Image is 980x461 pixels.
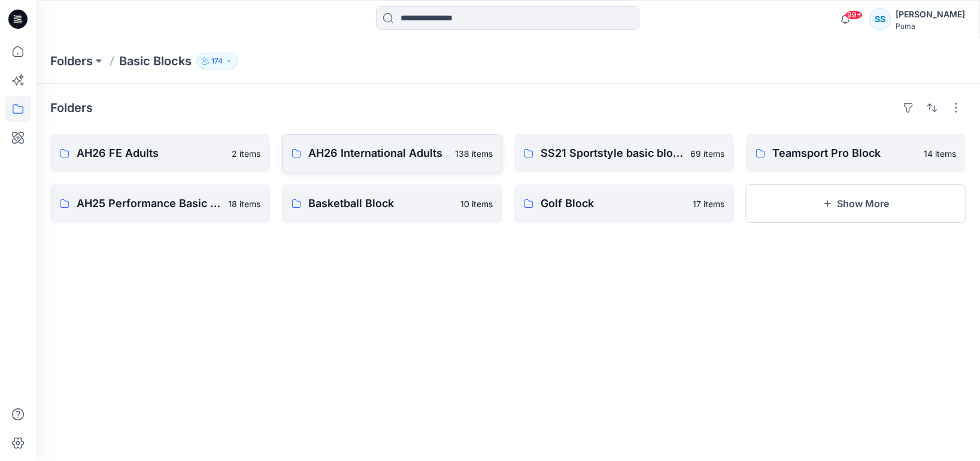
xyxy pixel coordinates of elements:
p: Teamsport Pro Block [772,145,917,162]
a: AH26 FE Adults2 items [50,134,270,172]
a: Basketball Block10 items [282,184,502,223]
p: 18 items [228,198,260,210]
p: 2 items [232,147,260,160]
a: AH25 Performance Basic Block18 items [50,184,270,223]
p: 69 items [690,147,724,160]
p: AH25 Performance Basic Block [77,195,221,212]
p: 17 items [693,198,724,210]
a: Folders [50,53,93,69]
p: Basic Blocks [119,53,192,69]
p: AH26 International Adults [308,145,447,162]
button: Show More [746,184,966,223]
div: [PERSON_NAME] [896,7,965,22]
p: AH26 FE Adults [77,145,224,162]
p: 138 items [455,147,493,160]
div: Puma [896,22,965,31]
a: Golf Block17 items [514,184,734,223]
p: 14 items [924,147,956,160]
h4: Folders [50,101,93,115]
button: 174 [196,53,238,69]
div: SS [869,8,891,30]
p: Basketball Block [308,195,453,212]
p: 174 [211,54,223,68]
span: 99+ [845,10,863,20]
a: Teamsport Pro Block14 items [746,134,966,172]
a: AH26 International Adults138 items [282,134,502,172]
p: 10 items [460,198,493,210]
a: SS21 Sportstyle basic blocks69 items [514,134,734,172]
p: Golf Block [541,195,685,212]
p: SS21 Sportstyle basic blocks [541,145,683,162]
